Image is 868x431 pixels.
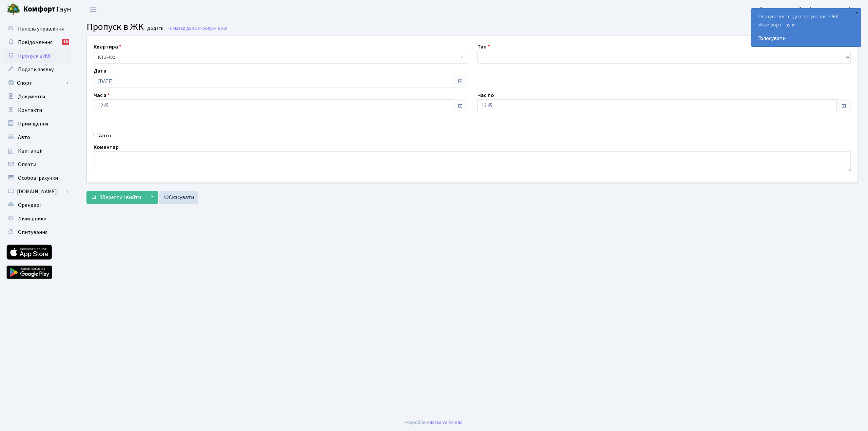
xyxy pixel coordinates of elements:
[98,54,459,61] span: <b>КТ</b>&nbsp;&nbsp;&nbsp;&nbsp;1-402
[477,43,490,51] label: Тип
[18,161,36,168] span: Оплати
[94,51,467,64] span: <b>КТ</b>&nbsp;&nbsp;&nbsp;&nbsp;1-402
[760,5,860,14] a: [PERSON_NAME]’єв [PERSON_NAME]. Ю.
[3,171,71,185] a: Особові рахунки
[18,147,43,155] span: Квитанції
[18,201,41,209] span: Орендарі
[18,229,47,236] span: Опитування
[146,26,165,32] small: Додати .
[853,9,860,16] div: ×
[18,39,53,46] span: Повідомлення
[23,4,56,15] b: Комфорт
[431,419,462,426] a: Massive Kinetic
[86,191,145,204] button: Зберегти і вийти
[3,36,71,49] a: Повідомлення19
[62,39,69,45] div: 19
[3,22,71,36] a: Панель управління
[18,174,58,182] span: Особові рахунки
[3,63,71,76] a: Подати заявку
[18,93,45,100] span: Документи
[200,25,228,32] span: Пропуск в ЖК
[94,67,106,75] label: Дата
[3,131,71,144] a: Авто
[18,134,30,141] span: Авто
[3,198,71,212] a: Орендарі
[18,52,51,60] span: Пропуск в ЖК
[18,120,48,128] span: Приміщення
[3,212,71,226] a: Лічильники
[7,3,20,16] img: logo.png
[3,49,71,63] a: Пропуск в ЖК
[94,91,110,99] label: Час з
[3,76,71,90] a: Спорт
[18,215,46,222] span: Лічильники
[758,34,854,42] a: Голосувати
[99,132,111,140] label: Авто
[405,419,463,426] div: Розроблено .
[3,117,71,131] a: Приміщення
[18,25,64,33] span: Панель управління
[94,43,121,51] label: Квартира
[3,90,71,103] a: Документи
[85,4,102,15] button: Переключити навігацію
[751,8,861,46] div: Опитування щодо паркування в ЖК «Комфорт Таун»
[99,194,141,201] span: Зберегти і вийти
[18,106,42,114] span: Контакти
[3,144,71,158] a: Квитанції
[86,20,144,34] span: Пропуск в ЖК
[3,226,71,239] a: Опитування
[477,91,494,99] label: Час по
[98,54,104,61] b: КТ
[3,185,71,198] a: [DOMAIN_NAME]
[18,66,54,73] span: Подати заявку
[760,6,860,13] b: [PERSON_NAME]’єв [PERSON_NAME]. Ю.
[23,4,71,15] span: Таун
[159,191,198,204] a: Скасувати
[169,25,228,32] a: Назад до всіхПропуск в ЖК
[3,158,71,171] a: Оплати
[3,103,71,117] a: Контакти
[94,143,119,151] label: Коментар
